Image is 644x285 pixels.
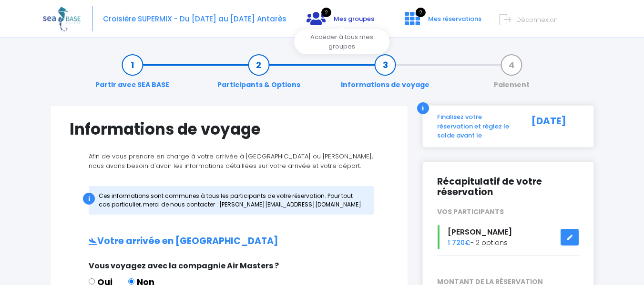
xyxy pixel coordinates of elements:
span: Déconnexion [516,15,558,24]
div: [DATE] [521,112,586,140]
div: VOS PARTICIPANTS [430,207,586,217]
span: 2 [416,8,426,17]
span: 1 720€ [448,238,470,247]
a: Partir avec SEA BASE [91,60,174,90]
input: Oui [89,278,95,285]
div: i [417,102,429,114]
a: Participants & Options [213,60,305,90]
a: Paiement [489,60,534,90]
a: 2 Mes groupes [299,18,382,27]
a: Informations de voyage [336,60,434,90]
p: Afin de vous prendre en charge à votre arrivée à [GEOGRAPHIC_DATA] ou [PERSON_NAME], nous avons b... [70,152,388,170]
input: Non [128,278,134,285]
div: Ces informations sont communes à tous les participants de votre réservation. Pour tout cas partic... [89,186,374,215]
span: 2 [321,8,331,17]
div: Finalisez votre réservation et réglez le solde avant le [430,112,521,140]
h1: Informations de voyage [70,120,388,138]
span: Mes groupes [334,14,374,23]
span: Croisière SUPERMIX - Du [DATE] au [DATE] Antarès [103,14,286,24]
h2: Récapitulatif de votre réservation [437,177,579,198]
a: 2 Mes réservations [397,18,487,27]
div: - 2 options [430,225,586,249]
div: Accéder à tous mes groupes [294,29,389,54]
div: i [83,193,95,205]
span: Vous voyagez avec la compagnie Air Masters ? [89,260,279,271]
h2: Votre arrivée en [GEOGRAPHIC_DATA] [70,236,388,247]
span: Mes réservations [428,14,481,23]
span: [PERSON_NAME] [448,226,512,237]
